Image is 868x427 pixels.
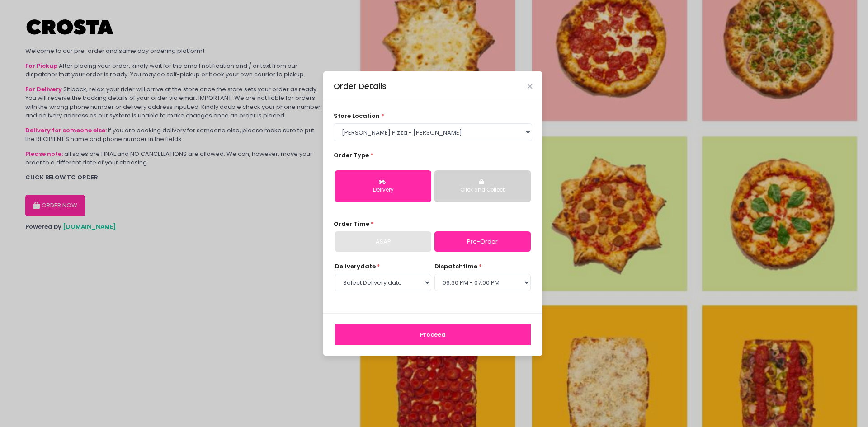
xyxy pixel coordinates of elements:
a: Pre-Order [434,231,531,252]
div: Click and Collect [441,186,524,194]
div: Order Details [334,80,387,92]
span: Order Time [334,220,369,228]
span: store location [334,112,380,120]
div: Delivery [341,186,425,194]
button: Click and Collect [434,170,531,202]
button: Proceed [335,324,531,346]
button: Close [528,84,532,89]
span: dispatch time [434,262,477,271]
span: Delivery date [335,262,376,271]
span: Order Type [334,151,369,160]
button: Delivery [335,170,431,202]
